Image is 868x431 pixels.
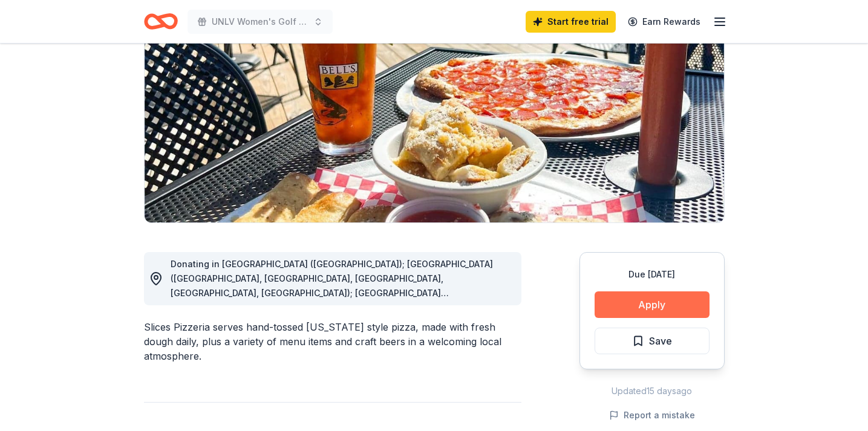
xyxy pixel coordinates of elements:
a: Earn Rewards [621,11,708,33]
button: Save [595,328,710,354]
span: Save [649,333,672,349]
button: Report a mistake [609,408,695,423]
span: UNLV Women's Golf Team Fundraiser [212,15,308,29]
a: Home [144,7,178,36]
button: Apply [595,291,710,318]
a: Start free trial [526,11,616,33]
div: Due [DATE] [595,267,710,282]
button: UNLV Women's Golf Team Fundraiser [188,10,333,34]
div: Updated 15 days ago [579,384,725,398]
div: Slices Pizzeria serves hand-tossed [US_STATE] style pizza, made with fresh dough daily, plus a va... [144,320,521,363]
